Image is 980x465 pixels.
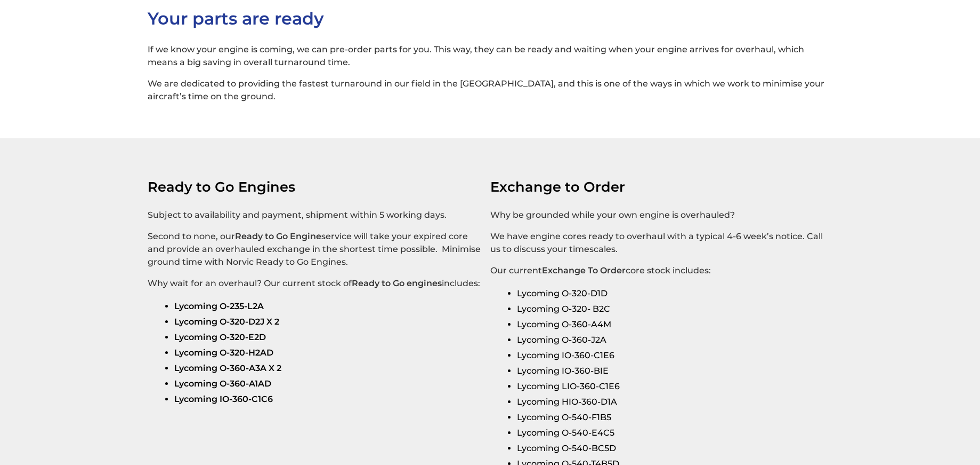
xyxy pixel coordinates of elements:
p: Why be grounded while your own engine is overhauled? [490,209,824,222]
strong: Lycoming O-320-H2AD [174,348,273,358]
li: Lycoming HIO-360-D1A [517,394,824,409]
li: Lycoming O-540-BC5D [517,440,824,456]
strong: Lycoming IO-360-C1C6 [174,394,273,404]
li: Lycoming IO-360-BIE [517,363,824,379]
li: Lycoming O-540-E4C5 [517,425,824,440]
strong: Lycoming O-360-A3A X 2 [174,363,281,373]
p: Our current core stock includes: [490,264,824,277]
strong: Exchange To Order [542,265,626,275]
li: Lycoming O-320-D1D [517,286,824,301]
strong: Lycoming O-320-E2D [174,332,266,342]
b: Ready to Go engines [352,278,442,288]
p: Second to none, our service will take your expired core and provide an overhauled exchange in the... [148,230,482,269]
li: Lycoming O-360-A4M [517,317,824,332]
p: Subject to availability and payment, shipment within 5 working days. [148,209,482,222]
strong: Lycoming O-235-L2A [174,301,264,311]
span: Your parts are ready [148,8,324,29]
strong: Ready to Go Engine [235,231,321,241]
li: Lycoming O-540-F1B5 [517,409,824,425]
li: Lycoming O-360-J2A [517,332,824,348]
li: Lycoming LIO-360-C1E6 [517,379,824,394]
span: Exchange to Order [490,178,625,195]
strong: Lycoming O-360-A1AD [174,379,271,389]
p: If we know your engine is coming, we can pre-order parts for you. This way, they can be ready and... [148,43,832,69]
span: Ready to Go Engines [148,178,295,195]
p: We are dedicated to providing the fastest turnaround in our field in the [GEOGRAPHIC_DATA], and t... [148,77,832,103]
p: Why wait for an overhaul? Our current stock of includes: [148,277,482,290]
li: Lycoming IO-360-C1E6 [517,348,824,363]
p: We have engine cores ready to overhaul with a typical 4-6 week’s notice. Call us to discuss your ... [490,230,824,256]
li: Lycoming O-320- B2C [517,301,824,317]
strong: Lycoming O-320-D2J X 2 [174,317,279,327]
